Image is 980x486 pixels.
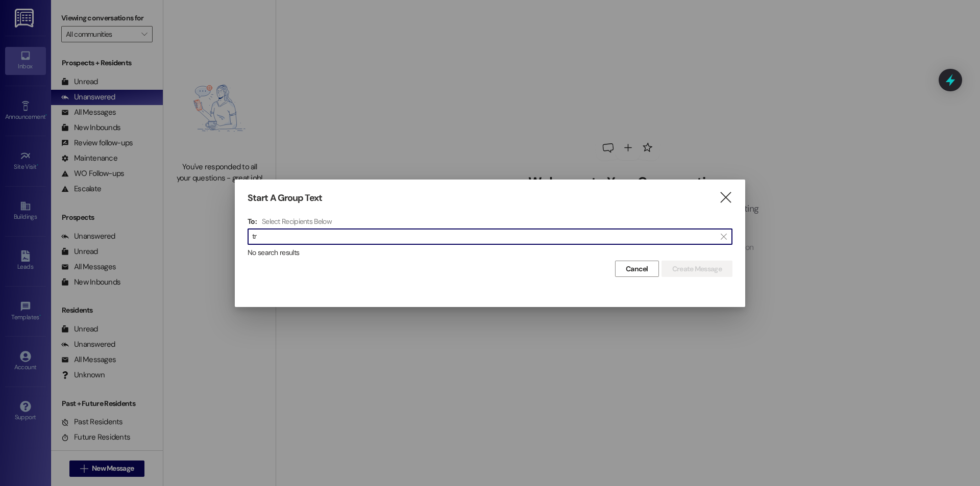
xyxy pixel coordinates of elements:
[248,192,322,204] h3: Start A Group Text
[721,233,726,241] i: 
[262,217,332,226] h4: Select Recipients Below
[248,247,732,258] div: No search results
[661,261,732,277] button: Create Message
[716,229,732,244] button: Clear text
[248,217,257,226] h3: To:
[672,264,722,274] span: Create Message
[626,264,648,274] span: Cancel
[719,192,732,203] i: 
[252,229,716,244] input: Search for any contact or apartment
[615,261,659,277] button: Cancel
